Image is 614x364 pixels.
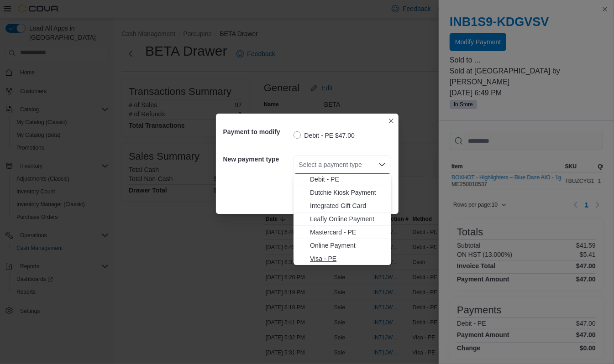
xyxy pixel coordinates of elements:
span: Integrated Gift Card [310,201,386,210]
input: Accessible screen reader label [299,159,300,170]
span: Mastercard - PE [310,228,386,237]
button: Debit - PE [294,173,391,186]
button: Leafly Online Payment [294,213,391,226]
span: Dutchie Kiosk Payment [310,188,386,197]
span: Leafly Online Payment [310,214,386,224]
button: Mastercard - PE [294,226,391,239]
button: Dutchie Kiosk Payment [294,186,391,199]
h5: New payment type [223,150,292,168]
button: Visa - PE [294,252,391,265]
label: Debit - PE $47.00 [294,130,355,141]
span: Visa - PE [310,254,386,263]
button: Online Payment [294,239,391,252]
span: Online Payment [310,241,386,250]
button: Closes this modal window [386,115,397,126]
button: Close list of options [378,161,386,168]
h5: Payment to modify [223,123,292,141]
div: Choose from the following options [294,146,391,265]
button: Integrated Gift Card [294,199,391,213]
span: Debit - PE [310,175,386,184]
